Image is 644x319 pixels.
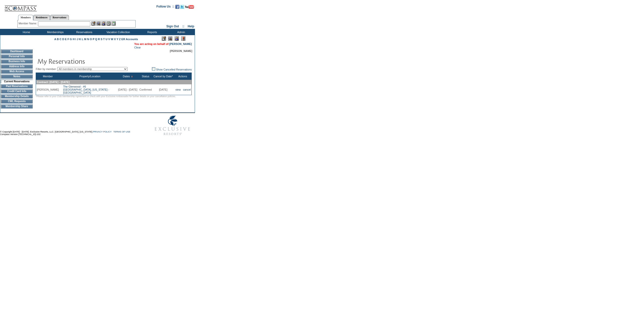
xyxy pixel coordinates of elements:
a: Reservations [50,15,69,20]
a: view [175,88,181,91]
a: G [70,38,72,41]
a: cancel [183,88,191,91]
img: pgTtlMyReservations.gif [37,56,138,66]
a: N [87,38,89,41]
a: K [79,38,81,41]
a: J [77,38,78,41]
td: Personal Info [1,54,33,58]
td: CWL Requests [1,99,33,103]
a: Status [142,75,149,78]
img: b_edit.gif [91,21,96,26]
img: Edit Mode [162,36,166,41]
td: [DATE] - [DATE] [117,84,139,95]
a: M [84,38,86,41]
td: Membership Share [1,104,33,108]
td: Reports [137,29,166,35]
a: Y [116,38,118,41]
img: Subscribe to our YouTube Channel [185,5,194,9]
img: Reservations [106,21,111,26]
td: Business Info [1,59,33,63]
td: [PERSON_NAME] [36,84,60,95]
td: Membership Details [1,94,33,98]
a: X [114,38,116,41]
span: [PERSON_NAME] [170,49,192,52]
td: [DATE] [152,84,174,95]
td: Past Reservations [1,84,33,88]
th: Actions [174,73,192,80]
span: Filter by member: [36,68,57,71]
a: Sign Out [166,25,179,28]
img: View [96,21,101,26]
td: Address Info [1,65,33,69]
td: Memberships [40,29,69,35]
a: L [82,38,83,41]
td: Dashboard [1,49,33,53]
img: Impersonate [101,21,106,26]
a: A [54,38,56,41]
a: H [73,38,75,41]
td: Notes [1,75,33,79]
img: b_calculator.gif [111,21,116,26]
img: Ascending [130,76,133,78]
a: PRIVACY POLICY [93,131,111,133]
a: Cancel by Date* [153,75,173,78]
span: :: [182,25,184,28]
a: ER Accounts [122,38,138,41]
a: Clear [134,46,141,49]
td: Follow Us :: [156,4,174,10]
img: Follow us on Twitter [180,5,184,9]
a: Members [18,15,33,20]
img: Compass Home [4,1,37,12]
a: T [103,38,105,41]
a: Subscribe to our YouTube Channel [185,6,194,9]
a: Help [188,25,194,28]
td: Web Access [1,70,33,74]
a: R [98,38,100,41]
a: Residences [33,15,50,20]
a: Follow us on Twitter [180,6,184,9]
td: Current Reservations [1,80,33,83]
a: Member [43,75,53,78]
a: D [62,38,64,41]
span: You are acting on behalf of: [134,42,192,45]
a: Z [119,38,121,41]
a: Dates [123,75,130,78]
a: O [90,38,92,41]
a: The Glenwood - #6[GEOGRAPHIC_DATA], [US_STATE] - [GEOGRAPHIC_DATA] [63,85,109,94]
a: I [75,38,76,41]
img: Impersonate [175,36,179,41]
a: F [67,38,69,41]
a: [PERSON_NAME] [169,42,192,45]
a: TERMS OF USE [113,131,131,133]
a: Show Cancelled Reservations [152,68,192,71]
span: Contract: [DATE] - [DATE] [37,81,69,84]
a: P [93,38,94,41]
img: Log Concern/Member Elevation [181,36,185,41]
td: Home [11,29,40,35]
a: B [57,38,59,41]
a: V [108,38,110,41]
td: Reservations [69,29,98,35]
a: C [60,38,62,41]
a: W [111,38,113,41]
a: Become our fan on Facebook [175,6,179,9]
a: U [106,38,108,41]
div: Member Name: [19,21,38,26]
td: Vacation Collection [98,29,137,35]
td: Credit Card Info [1,89,33,93]
td: Admin [166,29,195,35]
a: S [101,38,102,41]
img: View Mode [168,36,172,41]
span: *Please refer to your Club Membership Agreement or check with your Exclusive Ambassador for furth... [36,95,176,98]
a: Q [95,38,97,41]
img: Become our fan on Facebook [175,5,179,9]
td: Confirmed [139,84,152,95]
a: Property/Location [79,75,100,78]
img: chk_off.JPG [152,67,155,71]
img: Exclusive Resorts [150,113,195,138]
a: E [65,38,67,41]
